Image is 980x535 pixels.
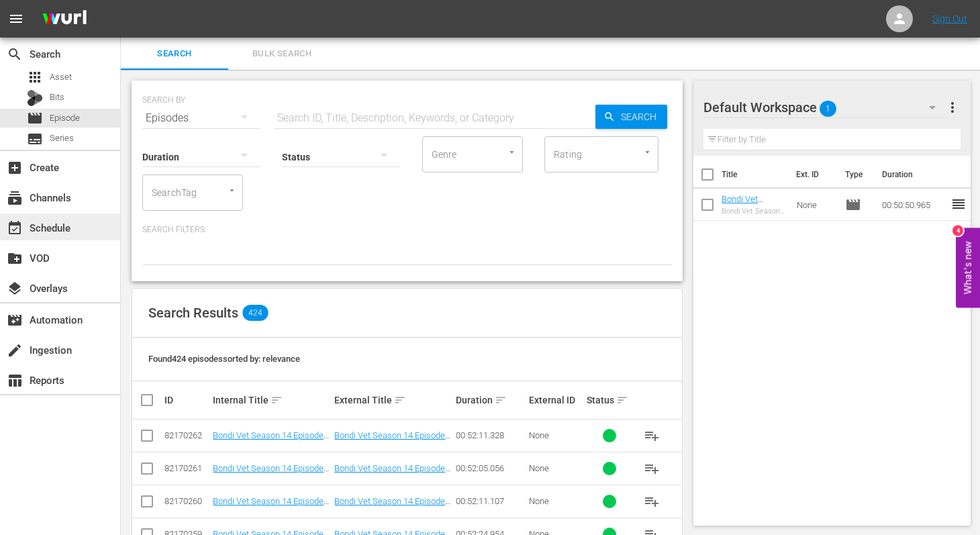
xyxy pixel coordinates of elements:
span: Series [27,131,43,147]
td: 00:50:50.965 [877,189,950,221]
span: Channels [7,190,23,206]
span: Series [50,132,74,145]
span: Ingestion [7,342,23,358]
div: 82170261 [164,463,209,473]
span: Asset [27,69,43,85]
span: Bits [50,91,64,104]
div: None [529,430,583,440]
span: Overlays [7,281,23,297]
a: Bondi Vet Season 14 Episode 7 [213,463,329,483]
div: 00:52:11.107 [456,496,525,506]
div: Internal Title [213,392,330,408]
span: playlist_add [644,460,660,477]
img: ans4CAIJ8jUAAAAAAAAAAAAAAAAAAAAAAAAgQb4GAAAAAAAAAAAAAAAAAAAAAAAAJMjXAAAAAAAAAAAAAAAAAAAAAAAAgAT5G... [32,3,97,35]
button: Open Feedback Widget [956,228,980,307]
span: menu [8,11,24,27]
button: playlist_add [636,485,668,518]
span: Search [129,46,220,62]
div: Episodes [142,99,260,137]
a: Bondi Vet Season 14 Episode 7 [334,463,450,483]
span: Episode [27,110,43,126]
div: Default Workspace [703,89,948,126]
p: Search Filters: [142,224,672,236]
div: 00:52:05.056 [456,463,525,473]
div: 4 [952,225,963,236]
div: Duration [456,392,525,408]
button: Search [595,105,667,129]
div: Status [587,392,631,408]
div: Bits [27,90,43,106]
a: Bondi Vet Season 14 Episode 6 [213,496,329,516]
th: Title [722,156,788,193]
th: Ext. ID [788,156,837,193]
span: playlist_add [644,493,660,509]
span: reorder [950,196,967,212]
span: 424 [242,305,268,321]
a: Bondi Vet Season 14 Episode 6 [334,496,450,516]
div: None [529,496,583,506]
span: 1 [820,95,836,123]
span: Reports [7,373,23,389]
a: Bondi Vet Season 14 Episode 8 [334,430,450,450]
span: sort [271,394,283,406]
span: Bulk Search [236,46,328,62]
button: more_vert [944,91,961,124]
div: None [529,463,583,473]
span: sort [616,394,628,406]
span: Found 424 episodes sorted by: relevance [148,354,300,364]
span: Search [616,105,667,129]
div: External ID [529,395,583,405]
span: Episode [845,197,861,213]
span: Automation [7,312,23,328]
td: None [791,189,840,221]
button: playlist_add [636,420,668,452]
a: Bondi Vet Season 7 Episode 2 (Bondi Vet Season 7 Episode 2 (VARIANT)) [722,194,785,254]
div: Bondi Vet Season 7 Episode 2 [722,207,786,215]
a: Sign Out [932,13,967,24]
th: Duration [874,156,954,193]
div: External Title [334,392,452,408]
span: Create [7,160,23,176]
div: 00:52:11.328 [456,430,525,440]
button: playlist_add [636,452,668,485]
span: more_vert [944,99,961,115]
span: sort [394,394,406,406]
button: Open [505,146,518,158]
span: sort [495,394,507,406]
span: Episode [50,111,80,125]
span: Schedule [7,220,23,236]
div: ID [164,395,209,405]
span: playlist_add [644,428,660,444]
th: Type [837,156,874,193]
span: create_new_folder [7,250,23,266]
div: 82170260 [164,496,209,506]
span: Search Results [148,305,238,321]
button: Open [641,146,654,158]
span: Search [7,46,23,62]
div: 82170262 [164,430,209,440]
a: Bondi Vet Season 14 Episode 8 [213,430,329,450]
button: Open [226,184,238,197]
span: Asset [50,70,72,84]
